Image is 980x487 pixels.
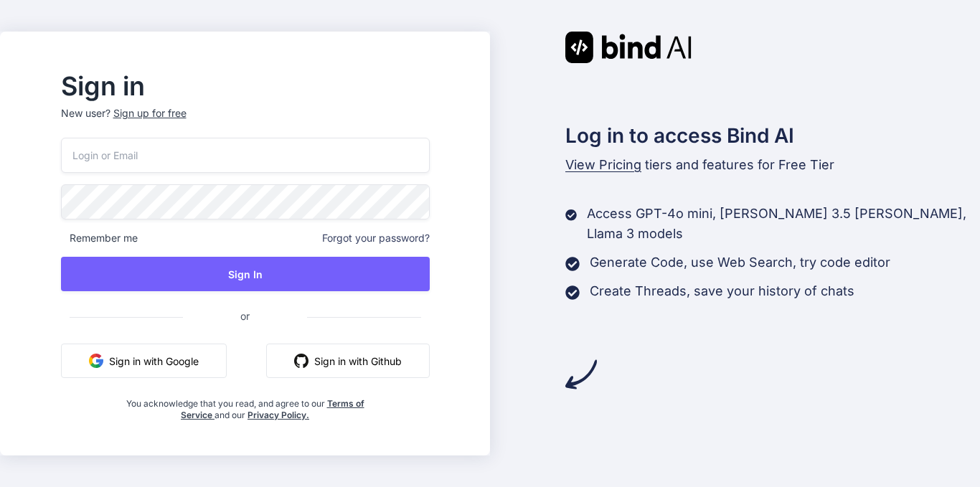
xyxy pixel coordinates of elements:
[181,398,364,420] a: Terms of Service
[61,75,430,98] h2: Sign in
[61,344,227,378] button: Sign in with Google
[266,344,430,378] button: Sign in with Github
[294,354,308,368] img: github
[565,359,597,390] img: arrow
[183,298,307,334] span: or
[113,106,187,120] div: Sign up for free
[61,138,430,173] input: Login or Email
[587,204,980,244] p: Access GPT-4o mini, [PERSON_NAME] 3.5 [PERSON_NAME], Llama 3 models
[61,231,138,245] span: Remember me
[61,257,430,291] button: Sign In
[565,157,641,172] span: View Pricing
[565,32,692,63] img: Bind AI logo
[565,155,980,175] p: tiers and features for Free Tier
[61,106,430,138] p: New user?
[322,231,430,245] span: Forgot your password?
[248,410,309,420] a: Privacy Policy.
[122,389,368,421] div: You acknowledge that you read, and agree to our and our
[89,354,103,368] img: google
[565,120,980,151] h2: Log in to access Bind AI
[590,252,890,273] p: Generate Code, use Web Search, try code editor
[590,281,854,301] p: Create Threads, save your history of chats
